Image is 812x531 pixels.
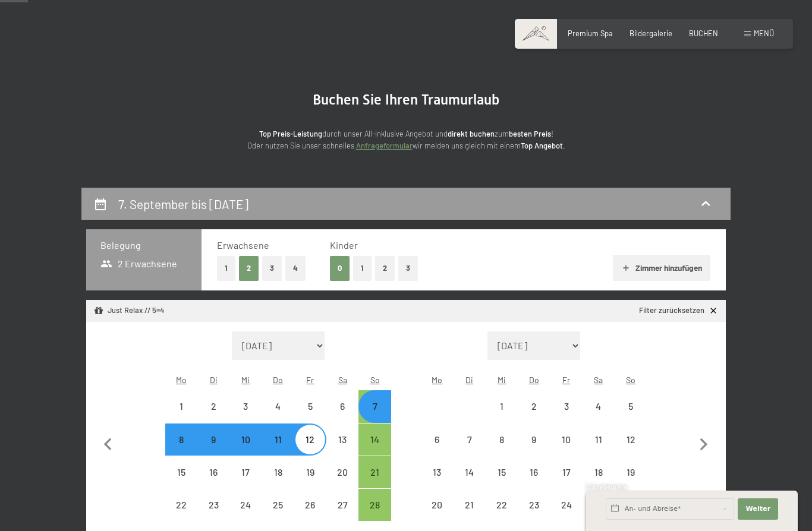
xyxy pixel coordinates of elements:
h3: Belegung [100,239,187,252]
div: Anreise nicht möglich [550,489,582,521]
div: 23 [519,500,549,530]
div: 22 [166,500,196,530]
div: Sun Sep 14 2025 [358,423,391,456]
button: 1 [353,256,372,280]
div: Anreise nicht möglich [583,456,615,488]
div: Anreise nicht möglich [421,489,453,521]
div: Thu Sep 25 2025 [262,489,294,521]
div: 14 [455,467,484,497]
abbr: Sonntag [626,375,635,385]
abbr: Mittwoch [498,375,506,385]
div: Anreise nicht möglich [197,456,229,488]
abbr: Mittwoch [241,375,250,385]
div: Anreise nicht möglich [262,423,294,456]
div: Thu Sep 18 2025 [262,456,294,488]
div: 9 [519,435,549,464]
div: Just Relax // 5=4 [94,305,164,316]
div: Tue Sep 09 2025 [197,423,229,456]
span: Buchen Sie Ihren Traumurlaub [313,91,499,108]
div: Fri Sep 19 2025 [294,456,326,488]
div: Anreise nicht möglich [454,456,486,488]
a: BUCHEN [689,29,718,38]
div: Wed Oct 15 2025 [486,456,518,488]
p: durch unser All-inklusive Angebot und zum ! Oder nutzen Sie unser schnelles wir melden uns gleich... [168,128,644,152]
div: Anreise nicht möglich [165,456,197,488]
strong: Top Angebot. [521,141,565,150]
div: 5 [295,402,325,431]
div: Mon Sep 08 2025 [165,423,197,456]
div: 18 [263,467,293,497]
div: Tue Oct 21 2025 [454,489,486,521]
span: Weiter [745,504,770,514]
div: Fri Oct 03 2025 [550,390,582,422]
div: Anreise möglich [358,489,391,521]
span: Schnellanfrage [586,483,627,491]
div: 19 [295,467,325,497]
div: 25 [584,500,613,530]
div: 27 [328,500,357,530]
div: Thu Oct 16 2025 [518,456,550,488]
abbr: Freitag [562,375,570,385]
div: Anreise nicht möglich [165,489,197,521]
span: Premium Spa [568,29,613,38]
abbr: Donnerstag [529,375,539,385]
div: 6 [328,402,357,431]
div: Sat Sep 27 2025 [326,489,358,521]
div: Thu Oct 09 2025 [518,423,550,456]
button: 2 [375,256,395,280]
a: Filter zurücksetzen [639,305,718,316]
span: Menü [754,29,774,38]
div: 15 [487,467,517,497]
div: Anreise nicht möglich [486,390,518,422]
div: Fri Oct 24 2025 [550,489,582,521]
div: Sun Oct 05 2025 [615,390,647,422]
div: Anreise nicht möglich [229,489,262,521]
div: 15 [166,467,196,497]
div: Thu Sep 11 2025 [262,423,294,456]
strong: Top Preis-Leistung [259,129,322,138]
button: Weiter [738,498,778,520]
div: 17 [551,467,581,497]
abbr: Montag [432,375,442,385]
div: Anreise nicht möglich [421,456,453,488]
span: 2 Erwachsene [100,257,177,270]
div: Fri Sep 05 2025 [294,390,326,422]
button: 3 [398,256,418,280]
div: 2 [519,402,549,431]
abbr: Freitag [306,375,314,385]
div: 13 [328,435,357,464]
div: Anreise nicht möglich [229,423,262,456]
div: Sat Oct 04 2025 [583,390,615,422]
div: 11 [584,435,613,464]
div: Anreise nicht möglich [294,489,326,521]
div: Wed Sep 10 2025 [229,423,262,456]
div: Anreise nicht möglich [518,423,550,456]
div: Anreise möglich [358,423,391,456]
button: 1 [217,256,235,280]
div: 6 [422,435,452,464]
div: Wed Oct 01 2025 [486,390,518,422]
div: 3 [231,402,260,431]
div: Anreise nicht möglich [165,423,197,456]
div: 22 [487,500,517,530]
div: Anreise nicht möglich [294,423,326,456]
div: Anreise möglich [358,390,391,422]
div: Anreise nicht möglich [262,390,294,422]
div: Anreise nicht möglich [165,390,197,422]
button: 0 [330,256,350,280]
div: Fri Sep 12 2025 [294,423,326,456]
abbr: Sonntag [370,375,380,385]
div: Mon Sep 01 2025 [165,390,197,422]
div: Sat Sep 13 2025 [326,423,358,456]
div: 12 [616,435,646,464]
div: Fri Sep 26 2025 [294,489,326,521]
button: Zimmer hinzufügen [613,255,710,281]
div: Sat Oct 18 2025 [583,456,615,488]
div: Anreise nicht möglich [518,456,550,488]
div: Anreise nicht möglich [615,390,647,422]
div: 2 [199,402,228,431]
div: 25 [263,500,293,530]
div: Mon Sep 22 2025 [165,489,197,521]
strong: besten Preis [509,129,551,138]
div: Anreise nicht möglich [583,390,615,422]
